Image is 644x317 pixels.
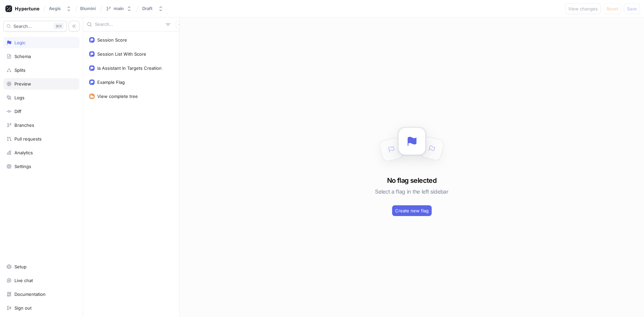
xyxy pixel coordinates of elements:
[375,186,448,198] h5: Select a flag in the left sidebar
[14,164,31,169] div: Settings
[97,37,127,43] div: Session Score
[97,80,125,85] div: Example Flag
[97,94,138,99] div: View complete tree
[565,3,601,14] button: View changes
[568,7,598,11] span: View changes
[14,278,33,283] div: Live chat
[95,21,163,28] input: Search...
[14,95,24,100] div: Logs
[14,122,34,128] div: Branches
[627,7,637,11] span: Save
[46,3,74,14] button: Aegis
[97,65,162,71] div: Ia Assistant In Targets Creation
[14,150,33,155] div: Analytics
[624,3,640,14] button: Save
[14,264,26,269] div: Setup
[49,6,61,11] div: Aegis
[395,209,429,213] span: Create new flag
[14,109,21,114] div: Diff
[14,81,31,87] div: Preview
[387,175,436,186] h3: No flag selected
[14,67,25,73] div: Splits
[14,136,42,142] div: Pull requests
[53,23,64,30] div: K
[142,6,153,11] div: Draft
[3,21,67,32] button: Search...K
[13,24,32,28] span: Search...
[114,6,124,11] div: main
[140,3,166,14] button: Draft
[606,7,618,11] span: Reset
[14,292,46,297] div: Documentation
[14,305,32,311] div: Sign out
[103,3,135,14] button: main
[80,6,96,11] span: Blumini
[3,288,79,300] a: Documentation
[392,205,432,216] button: Create new flag
[14,54,31,59] div: Schema
[97,51,146,57] div: Session List With Score
[603,3,621,14] button: Reset
[14,40,25,45] div: Logic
